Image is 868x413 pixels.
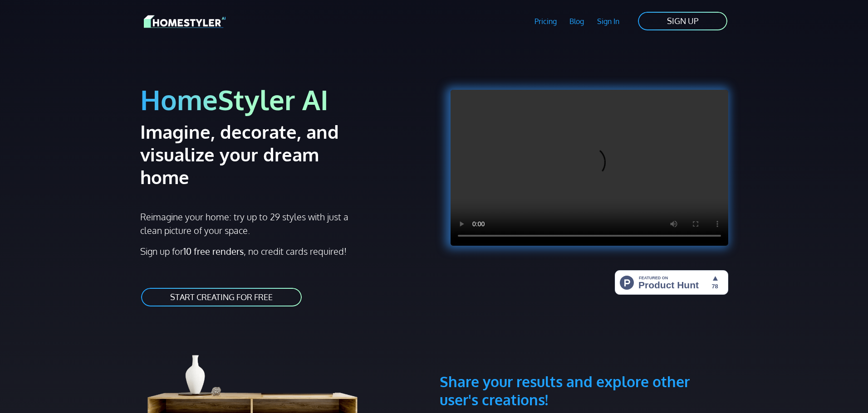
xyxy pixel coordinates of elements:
a: Blog [563,11,591,32]
h1: HomeStyler AI [140,83,429,117]
h3: Share your results and explore other user's creations! [440,329,728,409]
a: Pricing [528,11,563,32]
h2: Imagine, decorate, and visualize your dream home [140,120,371,188]
a: SIGN UP [637,11,728,31]
a: START CREATING FOR FREE [140,287,303,307]
strong: 10 free renders [183,245,244,257]
img: HomeStyler AI logo [144,14,226,29]
p: Sign up for , no credit cards required! [140,244,429,258]
img: HomeStyler AI - Interior Design Made Easy: One Click to Your Dream Home | Product Hunt [615,270,728,295]
a: Sign In [591,11,626,32]
p: Reimagine your home: try up to 29 styles with just a clean picture of your space. [140,210,357,237]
